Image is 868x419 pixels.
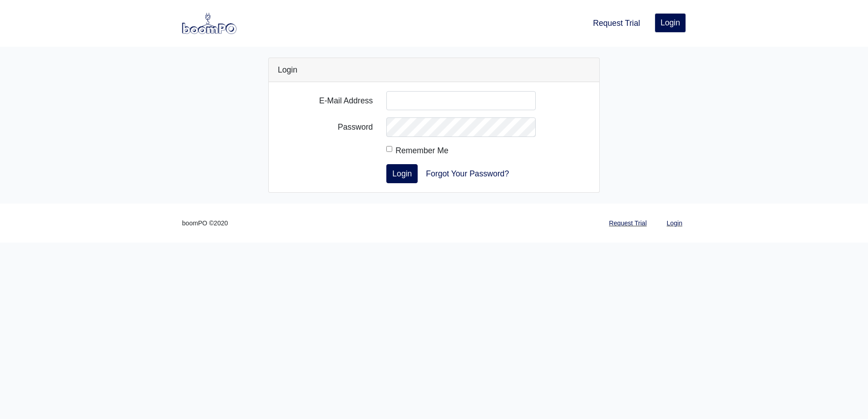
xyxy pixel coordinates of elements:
a: Forgot Your Password? [420,164,515,183]
div: Login [269,58,599,82]
a: Login [663,214,686,232]
label: Password [271,117,380,136]
a: Request Trial [606,214,651,232]
a: Request Trial [589,13,644,33]
button: Login [386,164,418,183]
img: boomPO [182,13,237,34]
label: E-Mail Address [271,91,380,110]
a: Login [655,13,686,32]
label: Remember Me [395,144,448,157]
small: boomPO ©2020 [182,218,228,229]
